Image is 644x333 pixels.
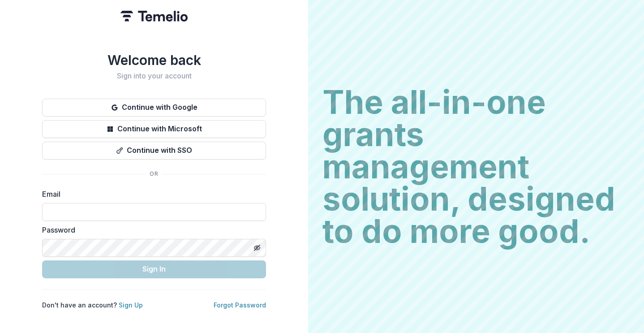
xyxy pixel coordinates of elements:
button: Toggle password visibility [250,241,264,255]
h2: Sign into your account [42,72,266,80]
p: Don't have an account? [42,300,143,310]
label: Email [42,189,261,199]
button: Continue with SSO [42,142,266,160]
label: Password [42,225,261,235]
h1: Welcome back [42,52,266,68]
a: Forgot Password [214,301,266,309]
button: Continue with Google [42,99,266,117]
img: Temelio [120,11,188,22]
button: Sign In [42,260,266,278]
a: Sign Up [119,301,143,309]
button: Continue with Microsoft [42,120,266,138]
